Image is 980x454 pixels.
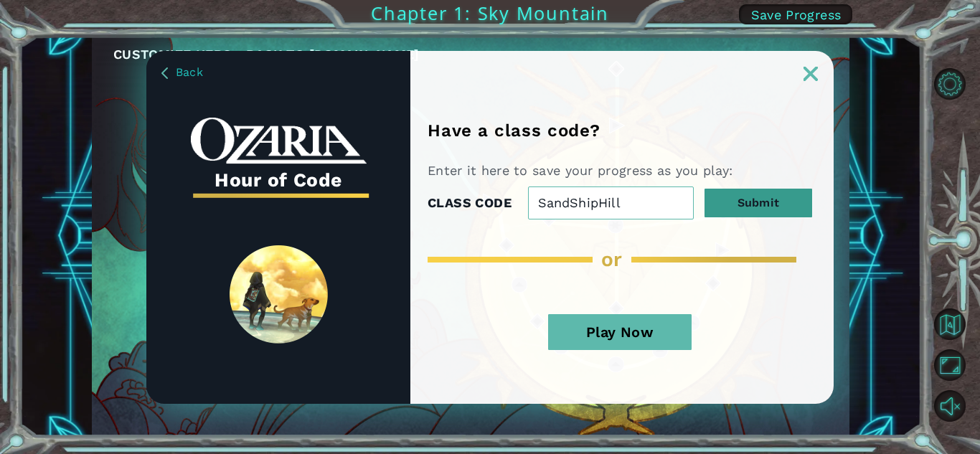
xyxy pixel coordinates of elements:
label: CLASS CODE [428,192,512,214]
img: BackArrow_Dusk.png [161,67,168,79]
p: Enter it here to save your progress as you play: [428,162,738,179]
img: ExitButton_Dusk.png [804,67,818,81]
img: whiteOzariaWordmark.png [191,118,367,164]
span: or [601,247,623,271]
button: Submit [705,189,812,217]
h3: Hour of Code [191,164,367,196]
span: Back [176,65,203,79]
h1: Have a class code? [428,120,605,141]
button: Play Now [548,314,692,350]
img: SpiritLandReveal.png [230,245,328,344]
